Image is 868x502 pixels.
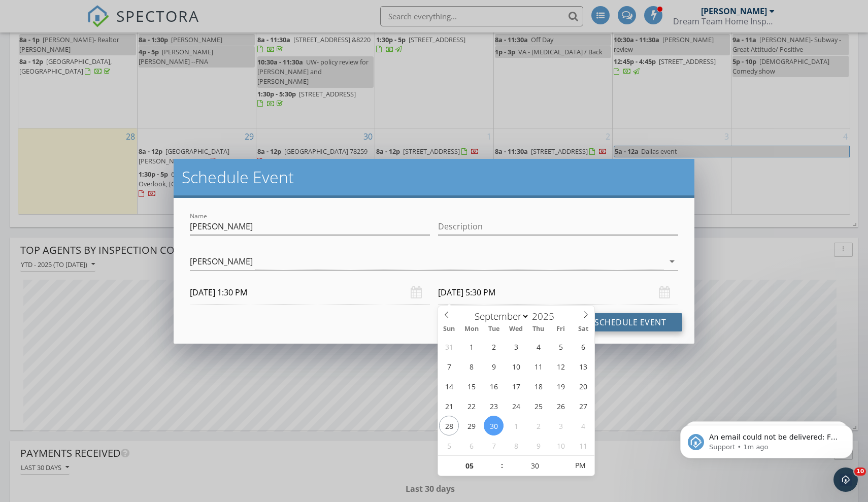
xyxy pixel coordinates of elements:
span: October 2, 2025 [528,416,548,436]
span: October 11, 2025 [573,436,593,455]
span: September 22, 2025 [461,396,481,416]
i: arrow_drop_down [666,255,678,267]
input: Select date [438,280,678,305]
span: September 5, 2025 [551,337,571,356]
span: October 8, 2025 [506,436,526,455]
input: Select date [190,280,430,305]
span: September 28, 2025 [439,416,459,436]
span: August 31, 2025 [439,337,459,356]
span: October 5, 2025 [439,436,459,455]
span: September 14, 2025 [439,376,459,396]
span: Fri [550,326,572,332]
span: September 24, 2025 [506,396,526,416]
span: Wed [505,326,527,332]
span: September 4, 2025 [528,337,548,356]
span: October 7, 2025 [484,436,504,455]
span: September 15, 2025 [461,376,481,396]
span: October 1, 2025 [506,416,526,436]
span: October 9, 2025 [528,436,548,455]
span: September 27, 2025 [573,396,593,416]
span: September 29, 2025 [461,416,481,436]
span: September 30, 2025 [484,416,504,436]
span: Mon [460,326,483,332]
button: Schedule Event [578,313,682,331]
span: September 16, 2025 [484,376,504,396]
span: October 3, 2025 [551,416,571,436]
span: September 2, 2025 [484,337,504,356]
span: Sun [438,326,460,332]
span: September 21, 2025 [439,396,459,416]
span: Thu [527,326,550,332]
span: September 23, 2025 [484,396,504,416]
span: September 7, 2025 [439,356,459,376]
iframe: Intercom live chat [833,467,858,492]
input: Year [529,310,563,323]
span: Sat [572,326,594,332]
span: September 25, 2025 [528,396,548,416]
span: September 9, 2025 [484,356,504,376]
span: September 8, 2025 [461,356,481,376]
span: September 6, 2025 [573,337,593,356]
span: : [500,455,504,476]
span: October 4, 2025 [573,416,593,436]
span: September 1, 2025 [461,337,481,356]
span: October 6, 2025 [461,436,481,455]
span: October 10, 2025 [551,436,571,455]
span: September 3, 2025 [506,337,526,356]
span: September 18, 2025 [528,376,548,396]
h2: Schedule Event [182,167,686,187]
div: [PERSON_NAME] [190,257,253,266]
span: September 17, 2025 [506,376,526,396]
span: Click to toggle [566,455,594,476]
span: September 20, 2025 [573,376,593,396]
span: 10 [854,467,866,476]
span: September 11, 2025 [528,356,548,376]
span: September 13, 2025 [573,356,593,376]
span: September 26, 2025 [551,396,571,416]
span: September 19, 2025 [551,376,571,396]
iframe: Intercom notifications message [665,404,868,475]
span: September 12, 2025 [551,356,571,376]
span: Tue [483,326,505,332]
span: September 10, 2025 [506,356,526,376]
